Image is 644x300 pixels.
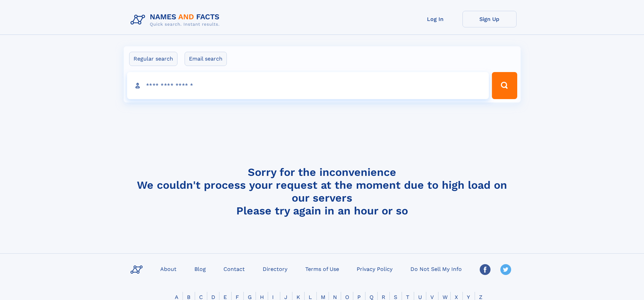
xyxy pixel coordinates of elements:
button: Search Button [492,72,517,99]
label: Regular search [129,52,177,66]
a: Privacy Policy [354,264,395,274]
img: Logo Names and Facts [128,11,225,29]
input: search input [127,72,489,99]
a: About [158,264,179,274]
a: Directory [260,264,290,274]
a: Contact [221,264,247,274]
img: Twitter [500,264,511,275]
img: Facebook [480,264,491,275]
a: Do Not Sell My Info [408,264,464,274]
a: Blog [192,264,209,274]
a: Log In [408,11,462,27]
label: Email search [185,52,227,66]
h4: Sorry for the inconvenience We couldn't process your request at the moment due to high load on ou... [128,166,517,217]
a: Terms of Use [303,264,342,274]
a: Sign Up [462,11,517,27]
